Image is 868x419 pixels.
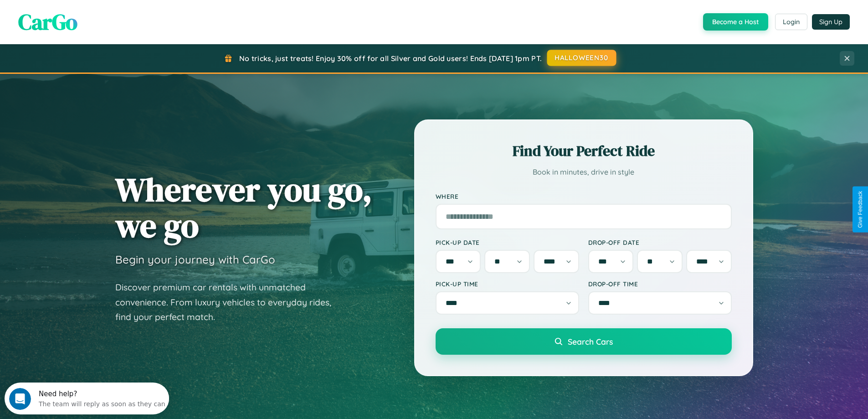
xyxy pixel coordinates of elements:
[436,328,732,355] button: Search Cars
[239,54,542,63] span: No tricks, just treats! Enjoy 30% off for all Silver and Gold users! Ends [DATE] 1pm PT.
[547,50,616,66] button: HALLOWEEN30
[115,280,343,325] p: Discover premium car rentals with unmatched convenience. From luxury vehicles to everyday rides, ...
[436,238,579,246] label: Pick-up Date
[18,7,77,37] span: CarGo
[115,253,275,266] h3: Begin your journey with CarGo
[34,8,161,15] div: Need help?
[9,388,31,410] iframe: Intercom live chat
[115,171,372,243] h1: Wherever you go, we go
[703,13,768,31] button: Become a Host
[568,336,613,347] span: Search Cars
[588,238,732,246] label: Drop-off Date
[857,191,863,228] div: Give Feedback
[5,383,169,414] iframe: Intercom live chat discovery launcher
[588,280,732,288] label: Drop-off Time
[812,14,850,30] button: Sign Up
[436,141,732,161] h2: Find Your Perfect Ride
[436,166,732,179] p: Book in minutes, drive in style
[4,4,169,29] div: Open Intercom Messenger
[34,15,161,25] div: The team will reply as soon as they can
[775,14,807,30] button: Login
[436,192,732,200] label: Where
[436,280,579,288] label: Pick-up Time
